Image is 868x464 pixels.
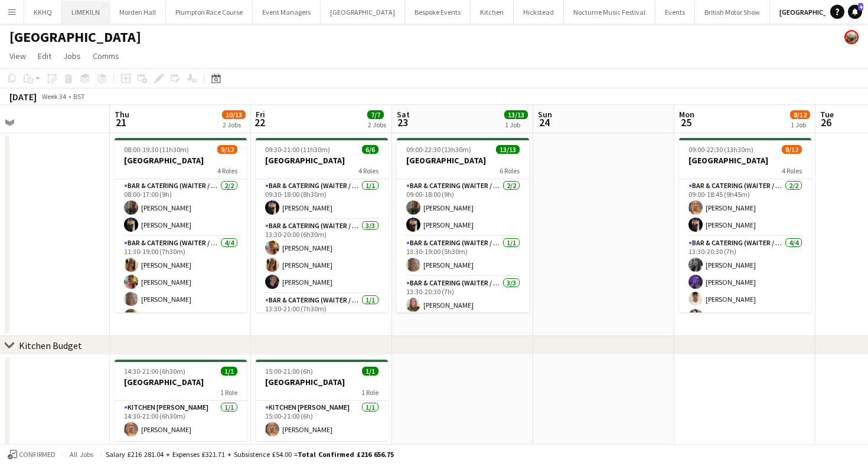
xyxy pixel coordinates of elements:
app-card-role: Bar & Catering (Waiter / waitress)1/113:30-21:00 (7h30m) [256,294,388,334]
span: 08:00-19:30 (11h30m) [124,145,189,154]
span: 4 Roles [358,166,378,175]
span: Sun [538,109,552,120]
span: Mon [679,109,694,120]
span: Edit [38,51,51,61]
span: 1 Role [220,388,237,397]
app-card-role: Bar & Catering (Waiter / waitress)4/411:30-19:00 (7h30m)[PERSON_NAME][PERSON_NAME][PERSON_NAME][P... [115,236,247,328]
span: Tue [820,109,834,120]
app-card-role: Bar & Catering (Waiter / waitress)2/208:00-17:00 (9h)[PERSON_NAME][PERSON_NAME] [115,179,247,236]
a: View [5,48,31,64]
span: 22 [254,116,265,129]
app-card-role: Bar & Catering (Waiter / waitress)3/313:30-20:00 (6h30m)[PERSON_NAME][PERSON_NAME][PERSON_NAME] [256,219,388,294]
span: Jobs [63,51,81,61]
button: LIMEKILN [62,1,110,24]
span: 21 [113,116,129,129]
button: Hickstead [514,1,564,24]
app-job-card: 14:30-21:00 (6h30m)1/1[GEOGRAPHIC_DATA]1 RoleKitchen [PERSON_NAME]1/114:30-21:00 (6h30m)[PERSON_N... [115,360,247,441]
h1: [GEOGRAPHIC_DATA] [9,28,141,46]
span: 10/13 [222,110,246,119]
div: [DATE] [9,91,37,103]
button: Event Managers [253,1,321,24]
span: 1 Role [361,388,378,397]
a: 4 [848,5,862,19]
div: Salary £216 281.04 + Expenses £321.71 + Subsistence £54.00 = [106,450,394,459]
button: [GEOGRAPHIC_DATA] [770,1,856,24]
h3: [GEOGRAPHIC_DATA] [256,155,388,166]
button: Nocturne Music Festival [564,1,655,24]
h3: [GEOGRAPHIC_DATA] [256,377,388,387]
app-job-card: 09:30-21:00 (11h30m)6/6[GEOGRAPHIC_DATA]4 RolesBar & Catering (Waiter / waitress)1/109:30-18:00 (... [256,138,388,312]
span: 1/1 [362,367,378,376]
button: [GEOGRAPHIC_DATA] [321,1,405,24]
app-card-role: Bar & Catering (Waiter / waitress)1/113:30-19:00 (5h30m)[PERSON_NAME] [397,236,529,277]
app-job-card: 08:00-19:30 (11h30m)9/12[GEOGRAPHIC_DATA]4 RolesBar & Catering (Waiter / waitress)2/208:00-17:00 ... [115,138,247,312]
span: 09:00-22:30 (13h30m) [406,145,471,154]
h3: [GEOGRAPHIC_DATA] [115,155,247,166]
app-user-avatar: Staffing Manager [844,30,859,44]
div: 2 Jobs [368,120,386,129]
span: Thu [115,109,129,120]
span: 26 [818,116,834,129]
a: Jobs [58,48,86,64]
h3: [GEOGRAPHIC_DATA] [115,377,247,387]
span: 15:00-21:00 (6h) [265,367,313,376]
span: 1/1 [221,367,237,376]
span: 6 Roles [500,166,520,175]
span: Comms [93,51,119,61]
app-card-role: Kitchen [PERSON_NAME]1/115:00-21:00 (6h)[PERSON_NAME] [256,401,388,441]
app-job-card: 15:00-21:00 (6h)1/1[GEOGRAPHIC_DATA]1 RoleKitchen [PERSON_NAME]1/115:00-21:00 (6h)[PERSON_NAME] [256,360,388,441]
div: 1 Job [505,120,527,129]
span: Week 34 [39,92,68,101]
button: Confirmed [6,448,57,461]
a: Comms [88,48,124,64]
app-card-role: Bar & Catering (Waiter / waitress)2/209:00-18:45 (9h45m)[PERSON_NAME][PERSON_NAME] [679,179,811,236]
span: Sat [397,109,410,120]
button: Morden Hall [110,1,166,24]
button: British Motor Show [695,1,770,24]
app-card-role: Bar & Catering (Waiter / waitress)4/413:30-20:30 (7h)[PERSON_NAME][PERSON_NAME][PERSON_NAME][PERS... [679,236,811,328]
span: 4 Roles [782,166,802,175]
span: 4 Roles [217,166,237,175]
span: Confirmed [19,450,56,459]
span: 25 [677,116,694,129]
span: 13/13 [496,145,520,154]
div: 1 Job [791,120,810,129]
span: Fri [256,109,265,120]
span: 13/13 [504,110,528,119]
button: Plumpton Race Course [166,1,253,24]
app-card-role: Bar & Catering (Waiter / waitress)2/209:00-18:00 (9h)[PERSON_NAME][PERSON_NAME] [397,179,529,236]
span: 6/6 [362,145,378,154]
button: KKHQ [24,1,62,24]
app-job-card: 09:00-22:30 (13h30m)13/13[GEOGRAPHIC_DATA]6 RolesBar & Catering (Waiter / waitress)2/209:00-18:00... [397,138,529,312]
span: 4 [858,3,863,11]
h3: [GEOGRAPHIC_DATA] [397,155,529,166]
span: 8/12 [790,110,810,119]
span: 09:30-21:00 (11h30m) [265,145,330,154]
span: 24 [536,116,552,129]
a: Edit [33,48,56,64]
span: 09:00-22:30 (13h30m) [688,145,753,154]
span: 8/12 [782,145,802,154]
span: View [9,51,26,61]
span: All jobs [67,450,96,459]
span: 14:30-21:00 (6h30m) [124,367,185,376]
span: 9/12 [217,145,237,154]
div: BST [73,92,85,101]
button: Bespoke Events [405,1,471,24]
span: 23 [395,116,410,129]
div: Kitchen Budget [19,340,82,351]
app-card-role: Bar & Catering (Waiter / waitress)3/313:30-20:30 (7h)[PERSON_NAME] [397,277,529,351]
button: Events [655,1,695,24]
app-job-card: 09:00-22:30 (13h30m)8/12[GEOGRAPHIC_DATA]4 RolesBar & Catering (Waiter / waitress)2/209:00-18:45 ... [679,138,811,312]
app-card-role: Bar & Catering (Waiter / waitress)1/109:30-18:00 (8h30m)[PERSON_NAME] [256,179,388,219]
app-card-role: Kitchen [PERSON_NAME]1/114:30-21:00 (6h30m)[PERSON_NAME] [115,401,247,441]
span: Total Confirmed £216 656.75 [298,450,394,459]
div: 2 Jobs [223,120,245,129]
h3: [GEOGRAPHIC_DATA] [679,155,811,166]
